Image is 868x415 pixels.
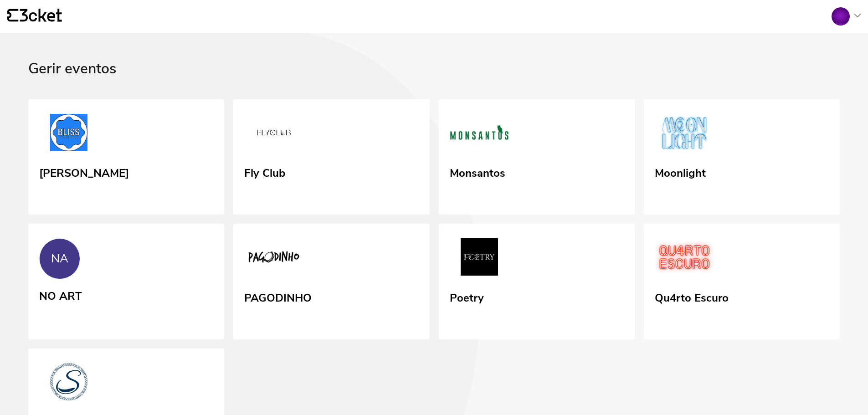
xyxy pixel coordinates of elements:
a: Poetry Poetry [439,224,635,339]
a: NA NO ART [28,224,224,338]
a: Qu4rto Escuro Qu4rto Escuro [644,224,840,339]
div: Qu4rto Escuro [655,288,729,305]
a: Monsantos Monsantos [439,99,635,215]
img: PAGODINHO [244,238,303,279]
div: PAGODINHO [244,288,312,305]
div: [PERSON_NAME] [39,164,129,180]
g: {' '} [7,9,18,22]
img: Fly Club [244,114,303,155]
img: Moonlight [655,114,714,155]
a: BLISS Vilamoura [PERSON_NAME] [28,99,224,215]
div: Moonlight [655,164,706,180]
div: Fly Club [244,164,285,180]
a: Fly Club Fly Club [233,99,429,215]
div: Monsantos [450,164,505,180]
a: {' '} [7,9,62,24]
img: Poetry [450,238,509,279]
div: NA [51,252,68,266]
a: Moonlight Moonlight [644,99,840,215]
a: PAGODINHO PAGODINHO [233,224,429,339]
div: Poetry [450,288,484,305]
img: Monsantos [450,114,509,155]
img: BLISS Vilamoura [39,114,98,155]
img: Qu4rto Escuro [655,238,714,279]
div: NO ART [39,287,82,303]
div: Gerir eventos [28,61,840,99]
img: Seaventy [39,363,98,404]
